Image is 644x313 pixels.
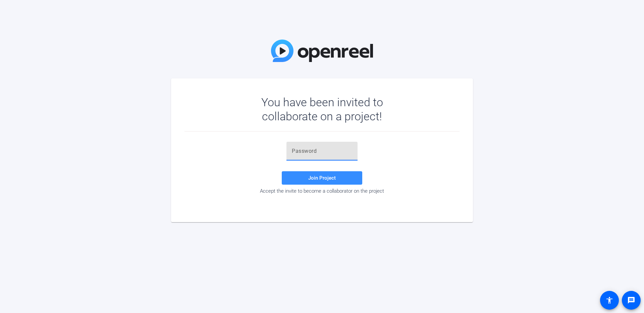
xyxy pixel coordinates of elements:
[242,95,402,123] div: You have been invited to collaborate on a project!
[627,296,635,304] mat-icon: message
[282,171,362,185] button: Join Project
[292,147,352,155] input: Password
[308,175,336,181] span: Join Project
[605,296,613,304] mat-icon: accessibility
[271,40,373,62] img: OpenReel Logo
[184,188,460,194] div: Accept the invite to become a collaborator on the project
